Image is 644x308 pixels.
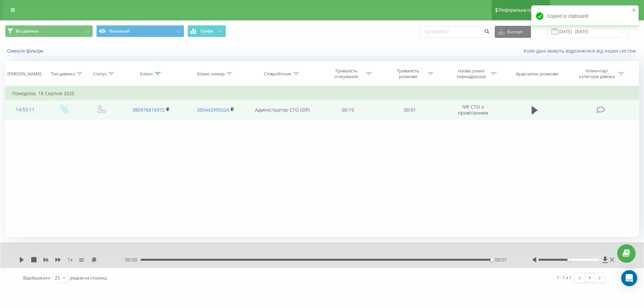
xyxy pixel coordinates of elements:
span: 00:00 [125,256,141,263]
a: 380442995524 [197,107,229,113]
td: 00:01 [379,100,440,120]
button: Скинути фільтри [5,48,47,54]
button: close [632,7,637,14]
a: 1 [585,273,595,283]
button: Експорт [495,26,531,38]
div: Співробітник [264,71,291,77]
span: Графік [201,29,214,34]
div: Статус [93,71,107,77]
td: Понеділок, 18 Серпня 2025 [5,87,639,100]
a: Коли дані можуть відрізнятися вiд інших систем [524,48,639,54]
div: Бізнес номер [197,71,225,77]
button: Всі дзвінки [5,25,93,37]
td: 00:19 [317,100,379,120]
div: Тип дзвінка [51,71,75,77]
div: 1 - 1 з 1 [557,274,571,281]
button: Графік [187,25,226,37]
div: Accessibility label [490,258,493,261]
div: [PERSON_NAME] [7,71,41,77]
div: Коментар/категорія дзвінка [577,68,616,79]
button: Основний [96,25,184,37]
div: Клієнт [140,71,153,77]
span: рядків на сторінці [70,275,107,281]
a: 380976816972 [132,107,165,113]
span: Реферальна програма [499,7,548,13]
div: Аудіозапис розмови [516,71,558,77]
td: IVR СТО з привітанням [441,100,505,120]
div: 14:53:11 [12,103,38,116]
div: Open Intercom Messenger [621,270,637,286]
div: Тривалість розмови [390,68,426,79]
div: 25 [55,274,60,281]
div: Назва схеми переадресації [453,68,489,79]
span: 00:01 [495,256,507,263]
td: Адміністратор СТО (SIP) [248,100,317,120]
input: Пошук за номером [420,26,491,38]
div: Copied to clipboard! [531,5,639,27]
span: Відображати [23,275,50,281]
div: Тривалість очікування [328,68,364,79]
span: 1 x [67,256,72,263]
span: Всі дзвінки [16,28,38,34]
div: Accessibility label [567,258,570,261]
